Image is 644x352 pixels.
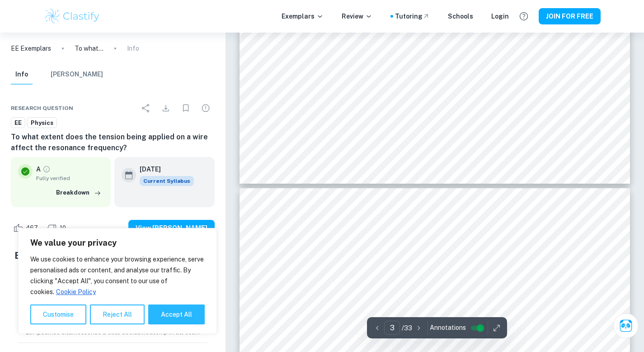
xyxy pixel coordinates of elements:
[42,165,51,173] a: Grade fully verified
[140,176,194,186] span: Current Syllabus
[516,9,531,24] button: Help and Feedback
[30,304,86,324] button: Customise
[140,176,194,186] div: This exemplar is based on the current syllabus. Feel free to refer to it for inspiration/ideas wh...
[11,221,43,235] div: Like
[56,288,96,296] a: Cookie Policy
[11,132,215,153] h6: To what extent does the tension being applied on a wire affect the resonance frequency?
[14,249,211,262] h5: Examiner's summary
[36,174,103,182] span: Fully verified
[28,119,56,128] span: Physics
[11,117,25,128] a: EE
[18,228,217,334] div: We value your privacy
[11,104,73,112] span: Research question
[54,186,103,200] button: Breakdown
[342,11,372,21] p: Review
[539,8,601,24] button: JOIN FOR FREE
[148,304,205,324] button: Accept All
[448,11,473,21] a: Schools
[140,164,187,174] h6: [DATE]
[128,220,215,236] button: View [PERSON_NAME]
[137,99,155,117] div: Share
[45,221,71,235] div: Dislike
[27,117,57,128] a: Physics
[430,323,466,333] span: Annotations
[613,313,639,338] button: Ask Clai
[157,99,175,117] div: Download
[30,238,205,248] p: We value your privacy
[491,11,509,21] a: Login
[51,65,103,85] button: [PERSON_NAME]
[30,254,205,297] p: We use cookies to enhance your browsing experience, serve personalised ads or content, and analys...
[402,323,412,333] p: / 33
[44,7,101,25] img: Clastify logo
[55,224,71,233] span: 10
[75,43,103,53] p: To what extent does the tension being applied on a wire affect the resonance frequency?
[177,99,195,117] div: Bookmark
[197,99,215,117] div: Report issue
[395,11,430,21] a: Tutoring
[11,65,33,85] button: Info
[90,304,145,324] button: Reject All
[11,119,25,128] span: EE
[127,43,139,53] p: Info
[282,11,324,21] p: Exemplars
[36,164,41,174] p: A
[11,43,51,53] a: EE Exemplars
[21,224,43,233] span: 467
